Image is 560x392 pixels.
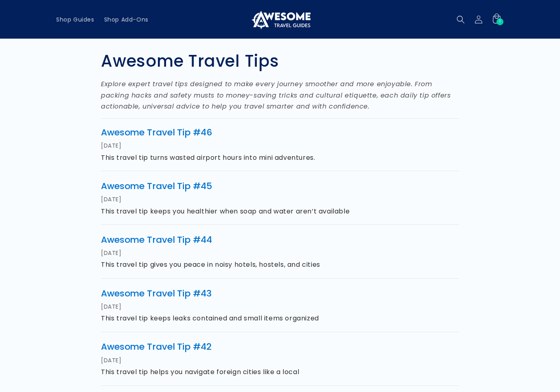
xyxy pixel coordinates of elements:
p: This travel tip helps you navigate foreign cities like a local [101,367,459,377]
a: Shop Add-Ons [99,11,153,28]
h1: Awesome Travel Tips [101,52,459,70]
a: Awesome Travel Tip #46 [101,126,212,139]
time: [DATE] [101,194,122,205]
span: Shop Add-Ons [104,16,149,23]
span: 1 [499,18,501,25]
span: Shop Guides [56,16,94,23]
img: Awesome Travel Guides [249,10,311,29]
a: Shop Guides [51,11,99,28]
em: Explore expert travel tips designed to make every journey smoother and more enjoyable. From packi... [101,79,451,111]
a: Awesome Travel Tip #45 [101,180,212,192]
time: [DATE] [101,248,122,258]
a: Awesome Travel Tip #42 [101,340,212,353]
time: [DATE] [101,302,122,312]
time: [DATE] [101,141,122,151]
summary: Search [452,11,470,28]
p: This travel tip keeps you healthier when soap and water aren’t available [101,206,459,217]
a: Awesome Travel Guides [247,7,314,32]
a: Awesome Travel Tip #44 [101,233,212,246]
p: This travel tip turns wasted airport hours into mini adventures. [101,152,459,163]
p: This travel tip gives you peace in noisy hotels, hostels, and cities [101,259,459,270]
time: [DATE] [101,355,122,366]
p: This travel tip keeps leaks contained and small items organized [101,313,459,324]
a: Awesome Travel Tip #43 [101,287,212,300]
